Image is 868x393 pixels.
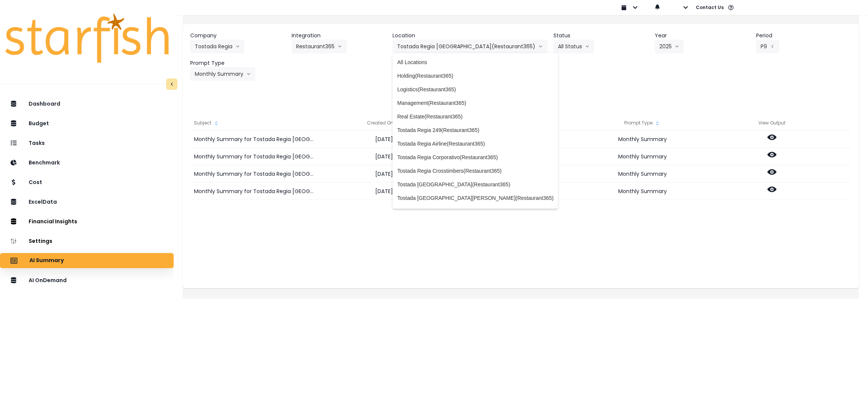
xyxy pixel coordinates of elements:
svg: arrow down line [538,43,543,50]
span: Tostada Regia Crosstimbers(Restaurant365) [397,167,553,175]
p: Tasks [29,140,45,146]
div: Monthly Summary [578,148,707,165]
header: Period [756,32,851,40]
svg: sort [654,120,660,126]
span: All Locations [397,58,553,66]
div: Monthly Summary [578,165,707,183]
div: Created On [319,115,449,130]
div: Monthly Summary for Tostada Regia [GEOGRAPHIC_DATA](Restaurant365) for P9 2025 [190,130,319,148]
header: Year [655,32,750,40]
span: Tostada Regia Airline(Restaurant365) [397,140,553,147]
button: P9arrow left line [756,40,779,53]
div: Subject [190,115,319,130]
p: AI Summary [29,257,64,264]
header: Company [190,32,286,40]
p: Cost [29,179,42,186]
div: View Output [707,115,836,130]
div: [DATE] [319,183,449,200]
div: Monthly Summary [578,183,707,200]
div: Monthly Summary [578,130,707,148]
p: Budget [29,120,49,127]
div: Prompt Type [578,115,707,130]
span: Tostada Regia Corporativo(Restaurant365) [397,154,553,161]
header: Prompt Type [190,59,286,67]
p: ExcelData [29,199,57,205]
svg: arrow down line [235,43,240,50]
span: Tostada [GEOGRAPHIC_DATA](Restaurant365) [397,181,553,188]
p: Dashboard [29,101,60,107]
button: Restaurant365arrow down line [292,40,347,53]
button: Monthly Summaryarrow down line [190,67,255,81]
div: Monthly Summary for Tostada Regia [GEOGRAPHIC_DATA](Restaurant365) for P9 2025 [190,148,319,165]
span: Tostada Regia 249(Restaurant365) [397,126,553,134]
svg: arrow left line [770,43,775,50]
div: [DATE] [319,130,449,148]
svg: arrow down line [585,43,590,50]
span: Real Estate(Restaurant365) [397,113,553,120]
button: All Statusarrow down line [553,40,594,53]
svg: arrow down line [338,43,342,50]
button: Tostada Regia [GEOGRAPHIC_DATA](Restaurant365)arrow down line [393,40,547,53]
svg: arrow down line [246,70,251,78]
span: Management(Restaurant365) [397,99,553,107]
button: Tostada Regiaarrow down line [190,40,245,53]
header: Status [553,32,649,40]
p: AI OnDemand [29,277,67,284]
svg: sort [213,120,219,126]
div: [DATE] [319,148,449,165]
span: Tostada [GEOGRAPHIC_DATA][PERSON_NAME](Restaurant365) [397,194,553,202]
svg: arrow down line [675,43,679,50]
div: Monthly Summary for Tostada Regia [GEOGRAPHIC_DATA](Restaurant365) for P9 2025 [190,165,319,183]
header: Location [393,32,547,40]
button: 2025arrow down line [655,40,684,53]
div: [DATE] [319,165,449,183]
header: Integration [292,32,387,40]
ul: Tostada Regia [GEOGRAPHIC_DATA](Restaurant365)arrow down line [393,53,558,209]
div: Monthly Summary for Tostada Regia [GEOGRAPHIC_DATA](Restaurant365) for P9 2025 [190,183,319,200]
span: Holding(Restaurant365) [397,72,553,80]
p: Benchmark [29,160,60,166]
span: Logistics(Restaurant365) [397,86,553,93]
